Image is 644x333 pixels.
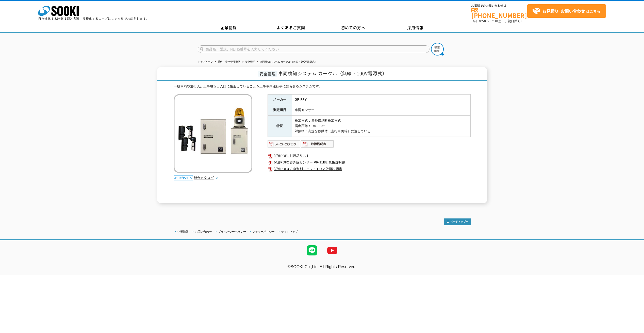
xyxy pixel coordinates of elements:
[281,230,298,233] a: サイトマップ
[268,166,471,172] a: 関連PDF3 方向判別ユニット HU-2 取扱説明書
[479,19,486,23] span: 8:50
[341,25,365,30] span: 初めての方へ
[268,143,301,147] a: メーカーカタログ
[256,59,317,65] li: 車両検知システム カークル（無線・100V電源式）
[444,218,471,225] img: トップページへ
[431,43,444,55] img: btn_search.png
[174,175,193,180] img: webカタログ
[268,94,292,105] th: メーカー
[471,4,527,7] span: お電話でのお問い合わせは
[292,94,470,105] td: GRIFFY
[489,19,498,23] span: 17:30
[384,24,447,32] a: 採用情報
[624,270,644,274] a: テストMail
[198,45,430,53] input: 商品名、型式、NETIS番号を入力してください
[177,230,189,233] a: 企業情報
[301,143,334,147] a: 取扱説明書
[471,19,522,23] span: (平日 ～ 土日、祝日除く)
[245,60,255,63] a: 安全管理
[527,4,606,18] a: お見積り･お問い合わせはこちら
[322,240,342,261] img: YouTube
[174,94,252,173] img: 車両検知システム カークル（無線・100V電源式）
[38,17,149,20] p: 日々進化する計測技術と多種・多様化するニーズにレンタルでお応えします。
[268,153,471,159] a: 関連PDF1 付属品リスト
[198,24,260,32] a: 企業情報
[174,84,471,89] div: 一般車両や通行人が工事現場出入口に接近していることを工事車両運転手に知らせるシステムです。
[198,60,213,63] a: トップページ
[258,71,277,77] span: 安全管理
[195,230,212,233] a: お問い合わせ
[218,60,240,63] a: 通信・安全管理機器
[322,24,384,32] a: 初めての方へ
[301,140,334,148] img: 取扱説明書
[292,105,470,116] td: 車両センサー
[278,70,387,77] span: 車両検知システム カークル（無線・100V電源式）
[252,230,275,233] a: クッキーポリシー
[194,176,219,180] a: 総合カタログ
[218,230,246,233] a: プライバシーポリシー
[292,116,470,137] td: 検出方式：赤外線遮断検出方式 掲出距離：1m～10m 対象物：高速な移動体（走行車両等）に適している
[471,8,527,18] a: [PHONE_NUMBER]
[542,8,585,14] strong: お見積り･お問い合わせ
[532,7,600,15] span: はこちら
[268,159,471,166] a: 関連PDF2 赤外線センサー PR-11BE 取扱説明書
[268,116,292,137] th: 特長
[260,24,322,32] a: よくあるご質問
[268,140,301,148] img: メーカーカタログ
[268,105,292,116] th: 測定項目
[302,240,322,261] img: LINE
